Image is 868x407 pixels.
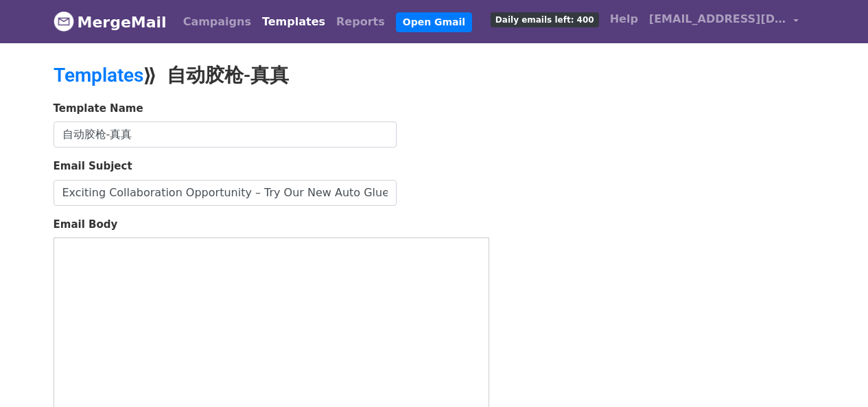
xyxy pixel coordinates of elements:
[644,5,804,38] a: [EMAIL_ADDRESS][DOMAIN_NAME]
[54,159,132,174] label: Email Subject
[257,8,331,36] a: Templates
[54,64,554,87] h2: ⟫ 自动胶枪-真真
[54,64,143,86] a: Templates
[178,8,257,36] a: Campaigns
[331,8,390,36] a: Reports
[54,8,167,36] a: MergeMail
[54,101,143,117] label: Template Name
[605,5,644,33] a: Help
[54,217,118,233] label: Email Body
[396,12,472,32] a: Open Gmail
[54,11,74,32] img: MergeMail logo
[649,11,786,27] span: [EMAIL_ADDRESS][DOMAIN_NAME]
[485,5,605,33] a: Daily emails left: 400
[491,12,599,27] span: Daily emails left: 400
